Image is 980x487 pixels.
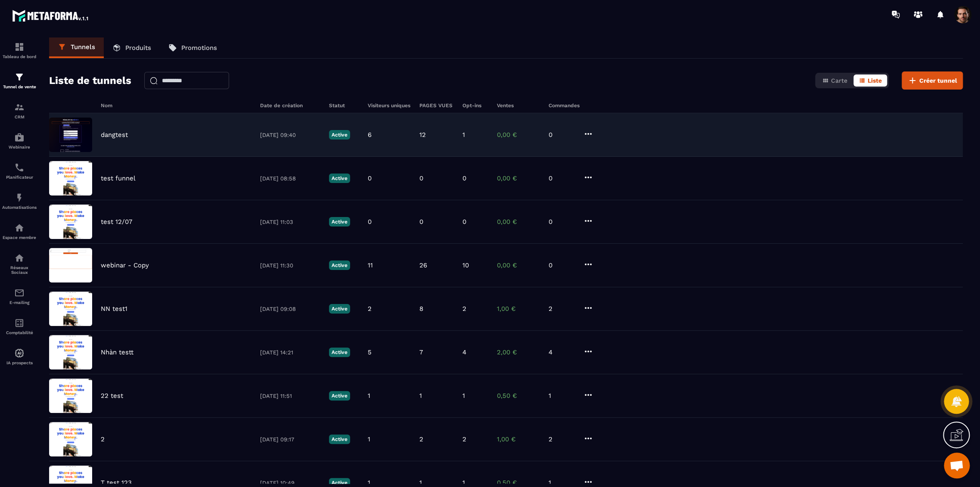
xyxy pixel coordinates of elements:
p: 2 [462,305,466,313]
p: Webinaire [2,145,37,149]
h6: Visiteurs uniques [368,102,411,109]
p: 2 [101,435,105,443]
a: Produits [104,37,160,58]
p: NN test1 [101,305,127,313]
a: formationformationTunnel de vente [2,65,37,96]
p: [DATE] 11:30 [260,262,320,269]
img: image [49,118,92,152]
p: 26 [419,261,427,269]
p: [DATE] 09:40 [260,132,320,138]
a: Tunnels [49,37,104,58]
p: 0 [368,174,372,182]
a: automationsautomationsWebinaire [2,126,37,156]
img: logo [12,8,90,23]
p: 1 [549,479,574,487]
h6: Opt-ins [462,102,488,109]
p: T test 123 [101,479,132,487]
h6: Statut [329,102,359,109]
p: 1 [419,392,422,400]
p: 0,00 € [497,131,540,139]
img: formation [14,72,25,82]
img: social-network [14,253,25,263]
p: 0 [419,174,423,182]
p: 12 [419,131,426,139]
p: test 12/07 [101,218,132,226]
p: [DATE] 11:51 [260,393,320,399]
p: 0 [549,131,574,139]
h6: Commandes [549,102,580,109]
p: 1 [368,435,370,443]
p: 0,00 € [497,218,540,226]
a: emailemailE-mailing [2,281,37,311]
p: 0 [549,218,574,226]
p: 0,50 € [497,479,540,487]
p: 1 [462,392,465,400]
p: 0,50 € [497,392,540,400]
img: automations [14,348,25,358]
p: 2 [549,435,574,443]
p: 1 [368,479,370,487]
p: 1,00 € [497,305,540,313]
p: 0,00 € [497,174,540,182]
p: dangtest [101,131,128,139]
p: Active [329,261,350,270]
a: Mở cuộc trò chuyện [944,453,970,478]
p: Comptabilité [2,330,37,335]
p: [DATE] 11:03 [260,219,320,225]
p: 11 [368,261,373,269]
h6: Date de création [260,102,320,109]
p: 2 [419,435,423,443]
p: 1 [549,392,574,400]
span: Carte [831,77,847,84]
p: [DATE] 09:08 [260,306,320,312]
img: image [49,378,92,413]
p: 1 [462,479,465,487]
a: schedulerschedulerPlanificateur [2,156,37,186]
p: 0 [368,218,372,226]
span: Liste [868,77,882,84]
p: Active [329,347,350,357]
p: Active [329,130,350,140]
p: Active [329,174,350,183]
p: 10 [462,261,469,269]
p: 1 [419,479,422,487]
a: social-networksocial-networkRéseaux Sociaux [2,246,37,281]
img: formation [14,102,25,112]
p: 1,00 € [497,435,540,443]
button: Liste [853,74,887,87]
p: [DATE] 14:21 [260,349,320,356]
p: Active [329,434,350,444]
a: automationsautomationsEspace membre [2,216,37,246]
a: formationformationTableau de bord [2,35,37,65]
img: automations [14,192,25,203]
p: Active [329,217,350,226]
p: 0 [462,218,466,226]
p: 22 test [101,392,123,400]
p: Tableau de bord [2,54,37,59]
p: 2 [462,435,466,443]
p: CRM [2,115,37,119]
p: 8 [419,305,423,313]
h2: Liste de tunnels [49,72,131,89]
img: image [49,335,92,369]
img: image [49,205,92,239]
p: 2 [368,305,372,313]
p: Nhàn testt [101,348,133,356]
img: automations [14,132,25,143]
p: 1 [368,392,370,400]
p: [DATE] 09:17 [260,436,320,443]
p: Active [329,304,350,313]
h6: Ventes [497,102,540,109]
a: formationformationCRM [2,96,37,126]
img: image [49,161,92,195]
img: email [14,288,25,298]
p: 2,00 € [497,348,540,356]
a: Promotions [160,37,226,58]
img: scheduler [14,162,25,173]
p: IA prospects [2,360,37,365]
p: [DATE] 08:58 [260,175,320,182]
img: image [49,292,92,326]
p: 4 [549,348,574,356]
p: 2 [549,305,574,313]
p: 0 [462,174,466,182]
